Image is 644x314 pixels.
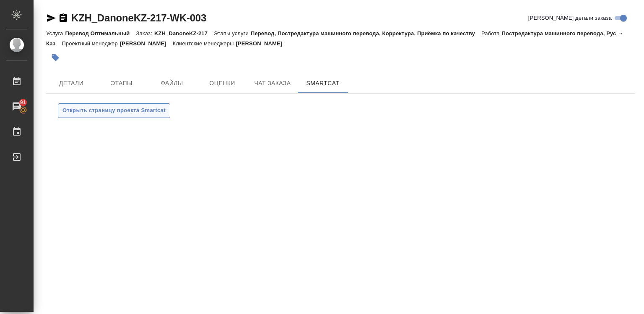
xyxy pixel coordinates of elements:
p: Клиентские менеджеры [173,40,236,47]
p: [PERSON_NAME] [236,40,288,47]
span: Чат заказа [252,78,293,89]
span: Файлы [152,78,192,89]
p: Услуга [46,30,65,37]
p: Этапы услуги [214,30,251,37]
span: 91 [15,98,31,107]
a: KZH_DanoneKZ-217-WK-003 [71,12,206,24]
span: Этапы [101,78,142,89]
span: Открыть страницу проекта Smartcat [62,106,166,115]
span: Оценки [202,78,242,89]
p: Заказ: [136,30,154,37]
p: KZH_DanoneKZ-217 [154,30,214,37]
p: Перевод, Постредактура машинного перевода, Корректура, Приёмка по качеству [251,30,481,37]
button: Добавить тэг [46,48,65,67]
span: SmartCat [303,78,343,89]
a: 91 [2,96,31,117]
span: [PERSON_NAME] детали заказа [528,14,612,22]
p: [PERSON_NAME] [120,40,173,47]
button: Скопировать ссылку для ЯМессенджера [46,13,56,23]
button: Скопировать ссылку [58,13,68,23]
span: Детали [51,78,91,89]
p: Работа [481,30,502,37]
p: Проектный менеджер [62,40,119,47]
p: Перевод Оптимальный [65,30,136,37]
button: Открыть страницу проекта Smartcat [58,103,170,118]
